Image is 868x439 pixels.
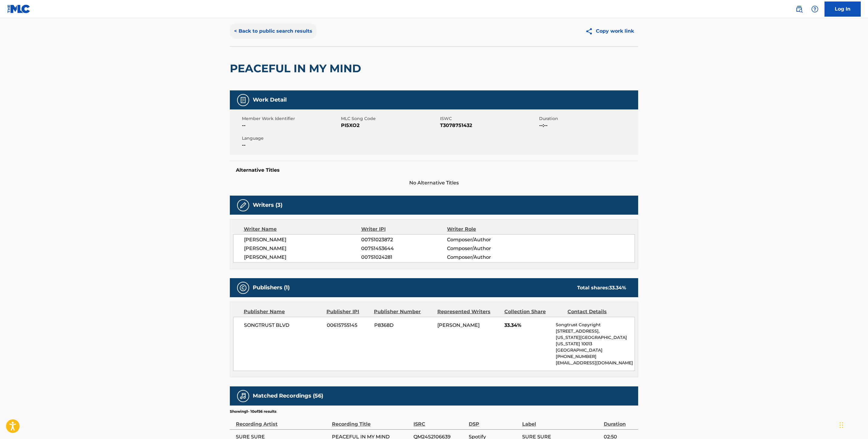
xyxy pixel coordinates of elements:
[440,115,538,122] span: ISWC
[341,115,439,122] span: MLC Song Code
[609,285,626,291] span: 33.34 %
[244,308,322,315] div: Publisher Name
[567,308,626,315] div: Contact Details
[242,122,339,129] span: --
[240,392,247,400] img: Matched Recordings
[374,308,432,315] div: Publisher Number
[469,414,519,428] div: DSP
[361,245,447,252] span: 00751453644
[585,28,596,35] img: Copy work link
[361,254,447,261] span: 00751024281
[796,5,803,13] img: search
[253,392,323,399] h5: Matched Recordings (56)
[447,236,525,243] span: Composer/Author
[361,226,447,233] div: Writer IPI
[236,414,329,428] div: Recording Artist
[811,5,818,13] img: help
[327,322,370,329] span: 00615755145
[242,115,339,122] span: Member Work Identifier
[240,202,247,209] img: Writers
[326,308,369,315] div: Publisher IPI
[793,3,805,15] a: Public Search
[522,414,601,428] div: Label
[556,360,635,366] p: [EMAIL_ADDRESS][DOMAIN_NAME]
[240,284,247,291] img: Publishers
[253,284,290,291] h5: Publishers (1)
[244,226,361,233] div: Writer Name
[539,122,637,129] span: --:--
[556,328,635,334] p: [STREET_ADDRESS],
[809,3,821,15] div: Help
[440,122,538,129] span: T3078751432
[374,322,433,329] span: P8368D
[253,202,282,209] h5: Writers (3)
[577,284,626,291] div: Total shares:
[240,96,247,104] img: Work Detail
[242,135,339,141] span: Language
[437,308,500,315] div: Represented Writers
[437,322,480,328] span: [PERSON_NAME]
[244,236,361,243] span: [PERSON_NAME]
[838,410,868,439] iframe: Chat Widget
[244,254,361,261] span: [PERSON_NAME]
[244,322,322,329] span: SONGTRUST BLVD
[556,322,635,328] p: Songtrust Copyright
[556,347,635,353] p: [GEOGRAPHIC_DATA]
[604,414,635,428] div: Duration
[556,353,635,360] p: [PHONE_NUMBER]
[7,5,31,13] img: MLC Logo
[539,115,637,122] span: Duration
[504,322,551,329] span: 33.34%
[242,141,339,149] span: --
[230,409,276,414] p: Showing 1 - 10 of 56 results
[341,122,439,129] span: PI5XO2
[504,308,563,315] div: Collection Share
[413,414,465,428] div: ISRC
[230,62,364,75] h2: PEACEFUL IN MY MIND
[236,167,632,173] h5: Alternative Titles
[253,96,287,103] h5: Work Detail
[447,226,525,233] div: Writer Role
[332,414,410,428] div: Recording Title
[447,254,525,261] span: Composer/Author
[581,24,638,39] button: Copy work link
[825,2,861,17] a: Log In
[556,334,635,347] p: [US_STATE][GEOGRAPHIC_DATA][US_STATE] 10013
[840,416,843,434] div: Drag
[447,245,525,252] span: Composer/Author
[361,236,447,243] span: 00751023872
[230,179,638,187] span: No Alternative Titles
[244,245,361,252] span: [PERSON_NAME]
[230,24,317,39] button: < Back to public search results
